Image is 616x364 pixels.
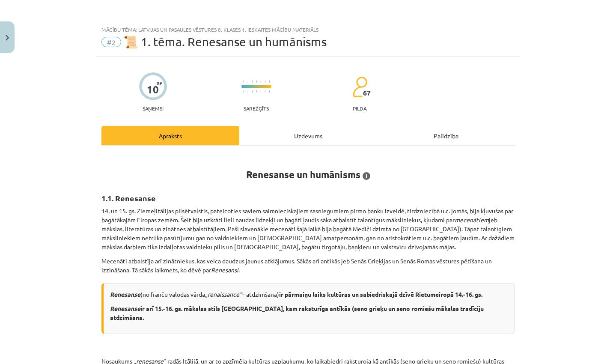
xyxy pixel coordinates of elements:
[352,76,367,98] img: students-c634bb4e5e11cddfef0936a35e636f08e4e9abd3cc4e673bd6f9a4125e45ecb1.svg
[377,126,515,145] div: Palīdzība
[247,81,248,83] img: icon-short-line-57e1e144782c952c97e751825c79c345078a6d821885a25fce030b3d8c18986b.svg
[269,90,270,92] img: icon-short-line-57e1e144782c952c97e751825c79c345078a6d821885a25fce030b3d8c18986b.svg
[110,290,508,299] p: (no franču valodas vārda – atdzimšana)
[265,90,265,92] img: icon-short-line-57e1e144782c952c97e751825c79c345078a6d821885a25fce030b3d8c18986b.svg
[205,290,242,298] i: „renaissance”
[110,290,140,298] i: Renesanse
[260,90,261,92] img: icon-short-line-57e1e144782c952c97e751825c79c345078a6d821885a25fce030b3d8c18986b.svg
[243,90,244,92] img: icon-short-line-57e1e144782c952c97e751825c79c345078a6d821885a25fce030b3d8c18986b.svg
[101,193,156,203] strong: 1.1. Renesanse
[110,304,140,312] i: Renesanse
[252,90,253,92] img: icon-short-line-57e1e144782c952c97e751825c79c345078a6d821885a25fce030b3d8c18986b.svg
[157,81,162,85] span: XP
[239,126,377,145] div: Uzdevums
[247,90,248,92] img: icon-short-line-57e1e144782c952c97e751825c79c345078a6d821885a25fce030b3d8c18986b.svg
[139,105,167,111] p: Saņemsi
[110,304,484,321] b: ir arī 15.-16. gs. mākslas stils [GEOGRAPHIC_DATA], kam raksturīga antīkās (seno grieķu un seno r...
[147,84,159,95] div: 10
[279,290,482,298] b: ir pārmaiņu laiks kultūras un sabiedriskajā dzīvē Rietumeiropā 14.-16. gs.
[363,172,370,180] span: i
[256,90,257,92] img: icon-short-line-57e1e144782c952c97e751825c79c345078a6d821885a25fce030b3d8c18986b.svg
[101,27,515,33] div: Mācību tēma: Latvijas un pasaules vēstures 8. klases 1. ieskaites mācību materiāls
[246,168,360,181] strong: Renesanse un humānisms
[256,81,257,83] img: icon-short-line-57e1e144782c952c97e751825c79c345078a6d821885a25fce030b3d8c18986b.svg
[260,81,261,83] img: icon-short-line-57e1e144782c952c97e751825c79c345078a6d821885a25fce030b3d8c18986b.svg
[101,126,239,145] div: Apraksts
[243,81,244,83] img: icon-short-line-57e1e144782c952c97e751825c79c345078a6d821885a25fce030b3d8c18986b.svg
[101,37,121,47] span: #2
[265,81,265,83] img: icon-short-line-57e1e144782c952c97e751825c79c345078a6d821885a25fce030b3d8c18986b.svg
[101,257,515,274] p: Mecenāti atbalstīja arī zinātniekus, kas veica daudzus jaunus atklājumus. Sākās arī antīkās jeb S...
[123,35,327,49] span: 📜 1. tēma. Renesanse un humānisms
[455,216,489,224] i: mecenātiem
[211,266,238,274] i: Renesansi
[101,206,515,251] p: 14. un 15. gs. Ziemeļitālijas pilsētvalstis, pateicoties saviem saimnieciskajiem sasniegumiem pir...
[353,105,366,111] p: pilda
[269,81,270,83] img: icon-short-line-57e1e144782c952c97e751825c79c345078a6d821885a25fce030b3d8c18986b.svg
[252,81,253,83] img: icon-short-line-57e1e144782c952c97e751825c79c345078a6d821885a25fce030b3d8c18986b.svg
[244,105,269,111] p: Sarežģīts
[363,89,371,97] span: 67
[6,35,9,41] img: icon-close-lesson-0947bae3869378f0d4975bcd49f059093ad1ed9edebbc8119c70593378902aed.svg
